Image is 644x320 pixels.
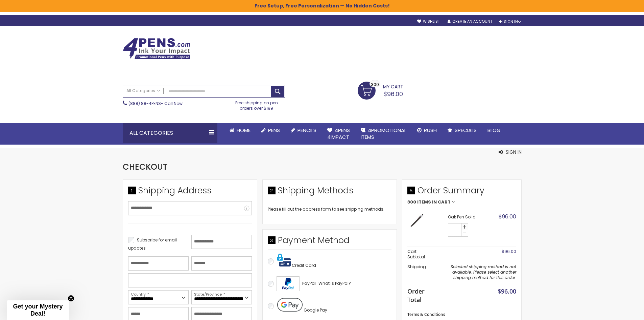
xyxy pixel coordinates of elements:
[123,161,168,172] span: Checkout
[499,149,522,155] button: Sign In
[123,123,217,143] div: All Categories
[13,303,63,317] span: Get your Mystery Deal!
[502,249,516,254] span: $96.00
[498,287,516,295] span: $96.00
[268,207,391,212] div: Please fill out the address form to see shipping methods.
[7,300,69,320] div: Get your Mystery Deal!Close teaser
[277,298,303,312] img: Pay with Google Pay
[128,101,184,106] span: - Call Now!
[499,213,516,220] span: $96.00
[358,82,403,99] a: $96.00 300
[292,262,316,268] span: Credit Card
[268,127,280,134] span: Pens
[506,149,522,155] span: Sign In
[417,19,440,24] a: Wishlist
[448,214,489,220] strong: Oak Pen Solid
[407,247,433,262] th: Cart Subtotal
[68,295,74,302] button: Close teaser
[355,123,412,145] a: 4PROMOTIONALITEMS
[407,185,516,200] span: Order Summary
[128,185,252,200] div: Shipping Address
[322,123,355,145] a: 4Pens4impact
[302,280,316,286] span: PayPal
[268,235,391,250] div: Payment Method
[487,127,501,134] span: Blog
[407,264,426,270] span: Shipping
[455,127,477,134] span: Specials
[412,123,442,138] a: Rush
[256,123,285,138] a: Pens
[499,19,521,24] div: Sign In
[268,185,391,200] div: Shipping Methods
[407,312,445,317] span: Terms & Conditions
[228,98,285,111] div: Free shipping on pen orders over $199
[451,264,516,280] span: Selected shipping method is not available. Please select another shipping method for this order.
[237,127,251,134] span: Home
[123,85,164,97] a: All Categories
[126,88,160,93] span: All Categories
[407,286,430,304] strong: Order Total
[304,307,327,313] span: Google Pay
[482,123,506,138] a: Blog
[417,200,451,205] span: Items in Cart
[424,127,437,134] span: Rush
[297,127,316,134] span: Pencils
[407,200,416,205] span: 300
[371,81,379,88] span: 300
[383,90,403,98] span: $96.00
[361,127,406,141] span: 4PROMOTIONAL ITEMS
[277,276,300,291] img: Acceptance Mark
[442,123,482,138] a: Specials
[285,123,322,138] a: Pencils
[318,279,351,287] a: What is PayPal?
[224,123,256,138] a: Home
[327,127,350,141] span: 4Pens 4impact
[277,253,291,267] img: Pay with credit card
[407,211,426,230] img: Oak Pen Solid-Black
[123,38,190,60] img: 4Pens Custom Pens and Promotional Products
[128,101,161,106] a: (888) 88-4PENS
[448,19,492,24] a: Create an Account
[128,237,177,251] span: Subscribe for email updates
[318,280,351,286] span: What is PayPal?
